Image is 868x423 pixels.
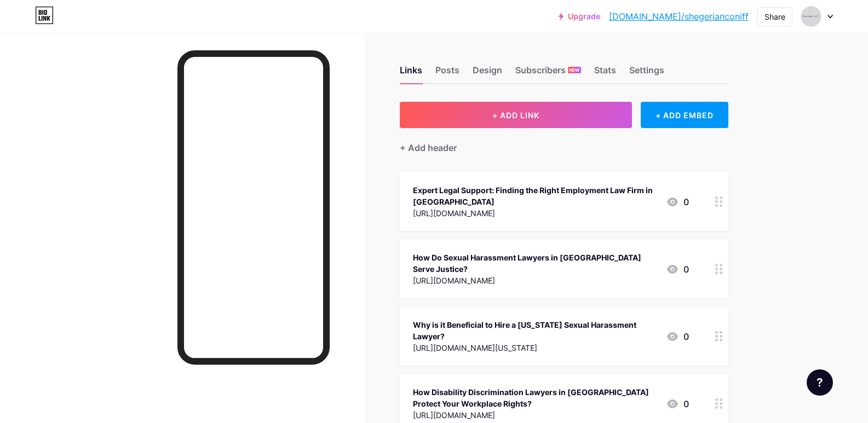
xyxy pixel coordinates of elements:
a: [DOMAIN_NAME]/shegerianconiff [609,10,749,23]
div: Design [473,63,502,83]
div: Stats [594,63,616,83]
div: Subscribers [515,63,581,83]
div: [URL][DOMAIN_NAME] [413,409,657,421]
div: Why is it Beneficial to Hire a [US_STATE] Sexual Harassment Lawyer? [413,319,657,342]
button: + ADD LINK [400,102,633,128]
div: + Add header [400,141,457,154]
a: Upgrade [559,12,600,21]
div: [URL][DOMAIN_NAME][US_STATE] [413,342,657,354]
div: 0 [666,263,689,276]
div: Settings [629,63,664,83]
div: + ADD EMBED [641,102,728,128]
div: How Disability Discrimination Lawyers in [GEOGRAPHIC_DATA] Protect Your Workplace Rights? [413,386,657,409]
div: Share [764,11,785,22]
div: 0 [666,330,689,343]
div: [URL][DOMAIN_NAME] [413,207,657,219]
span: NEW [569,67,579,73]
div: 0 [666,397,689,410]
img: shegerianconiff [801,6,821,27]
div: [URL][DOMAIN_NAME] [413,275,657,286]
div: How Do Sexual Harassment Lawyers in [GEOGRAPHIC_DATA] Serve Justice? [413,252,657,275]
span: + ADD LINK [492,111,539,120]
div: Links [400,63,422,83]
div: 0 [666,195,689,208]
div: Posts [435,63,459,83]
div: Expert Legal Support: Finding the Right Employment Law Firm in [GEOGRAPHIC_DATA] [413,184,657,207]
